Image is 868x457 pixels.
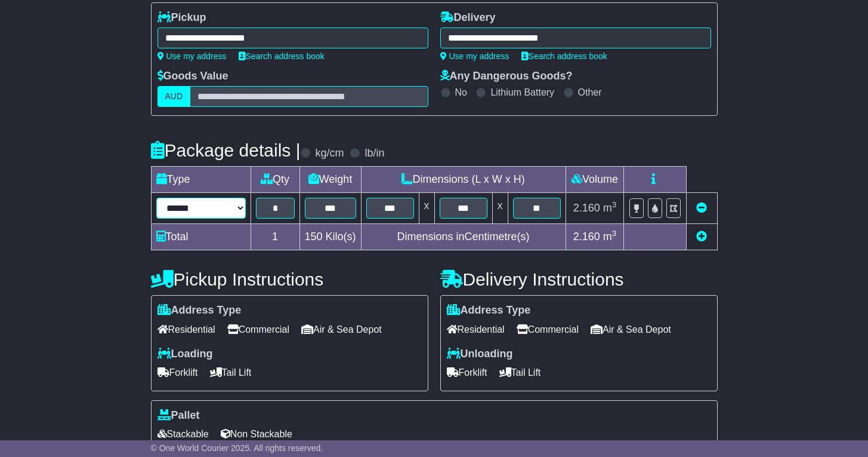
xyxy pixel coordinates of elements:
[151,269,428,289] h4: Pickup Instructions
[517,320,579,339] span: Commercial
[305,231,323,243] span: 150
[573,231,600,243] span: 2.160
[591,320,671,339] span: Air & Sea Depot
[157,425,209,443] span: Stackable
[365,147,384,160] label: lb/in
[299,224,361,250] td: Kilo(s)
[157,363,198,382] span: Forklift
[499,363,541,382] span: Tail Lift
[299,167,361,193] td: Weight
[455,87,467,98] label: No
[251,167,299,193] td: Qty
[151,167,251,193] td: Type
[227,320,289,339] span: Commercial
[490,87,554,98] label: Lithium Battery
[157,86,191,107] label: AUD
[221,425,292,443] span: Non Stackable
[151,443,323,453] span: © One World Courier 2025. All rights reserved.
[210,363,252,382] span: Tail Lift
[612,229,617,238] sup: 3
[361,224,566,250] td: Dimensions in Centimetre(s)
[440,269,718,289] h4: Delivery Instructions
[696,231,707,243] a: Add new item
[447,320,505,339] span: Residential
[151,224,251,250] td: Total
[492,193,508,224] td: x
[239,51,325,61] a: Search address book
[573,202,600,214] span: 2.160
[157,320,215,339] span: Residential
[447,363,487,382] span: Forklift
[419,193,434,224] td: x
[157,11,206,24] label: Pickup
[566,167,624,193] td: Volume
[521,51,607,61] a: Search address book
[440,51,509,61] a: Use my address
[301,320,382,339] span: Air & Sea Depot
[315,147,344,160] label: kg/cm
[696,202,707,214] a: Remove this item
[447,348,513,361] label: Unloading
[157,304,242,317] label: Address Type
[612,200,617,209] sup: 3
[157,51,227,61] a: Use my address
[157,348,213,361] label: Loading
[361,167,566,193] td: Dimensions (L x W x H)
[157,70,228,83] label: Goods Value
[440,70,573,83] label: Any Dangerous Goods?
[603,231,617,243] span: m
[447,304,531,317] label: Address Type
[440,11,496,24] label: Delivery
[251,224,299,250] td: 1
[151,140,301,160] h4: Package details |
[578,87,602,98] label: Other
[157,409,200,422] label: Pallet
[603,202,617,214] span: m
